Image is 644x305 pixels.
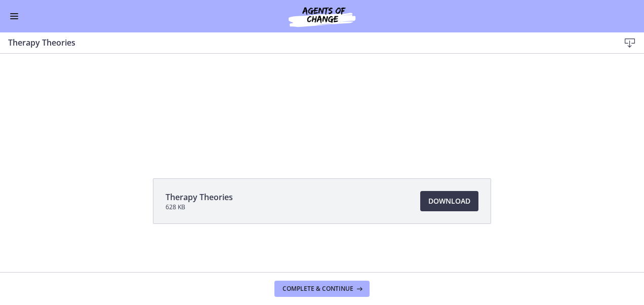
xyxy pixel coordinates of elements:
a: Download [420,191,478,211]
button: Enable menu [8,10,20,22]
span: Therapy Theories [166,191,233,203]
span: Complete & continue [283,285,353,293]
img: Agents of Change [261,4,383,28]
h3: Therapy Theories [8,36,603,49]
span: 628 KB [166,203,233,211]
button: Complete & continue [274,281,370,297]
span: Download [428,195,470,207]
